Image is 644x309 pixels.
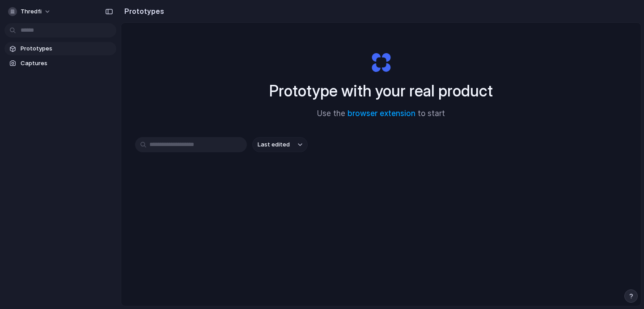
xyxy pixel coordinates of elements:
[21,44,113,53] span: Prototypes
[258,140,290,149] span: Last edited
[317,108,445,120] span: Use the to start
[21,7,42,16] span: thredfi
[4,42,116,55] a: Prototypes
[4,57,116,70] a: Captures
[121,6,164,17] h2: Prototypes
[21,59,113,68] span: Captures
[269,79,493,103] h1: Prototype with your real product
[252,137,308,152] button: Last edited
[347,109,415,118] a: browser extension
[4,4,55,19] button: thredfi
